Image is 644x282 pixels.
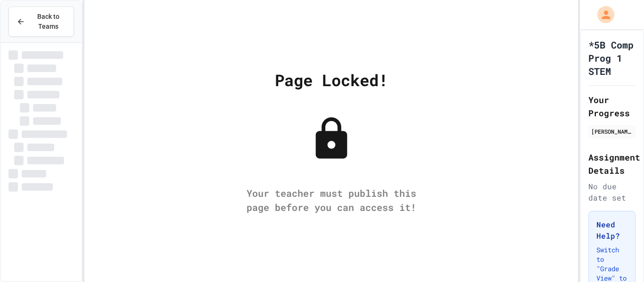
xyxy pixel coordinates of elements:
[588,38,636,78] h1: *5B Comp Prog 1 STEM
[8,7,74,37] button: Back to Teams
[237,186,426,214] div: Your teacher must publish this page before you can access it!
[275,68,388,92] div: Page Locked!
[587,4,617,25] div: My Account
[588,181,636,203] div: No due date set
[591,127,633,136] div: [PERSON_NAME]
[588,151,636,177] h2: Assignment Details
[588,93,636,120] h2: Your Progress
[596,219,627,242] h3: Need Help?
[31,12,66,32] span: Back to Teams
